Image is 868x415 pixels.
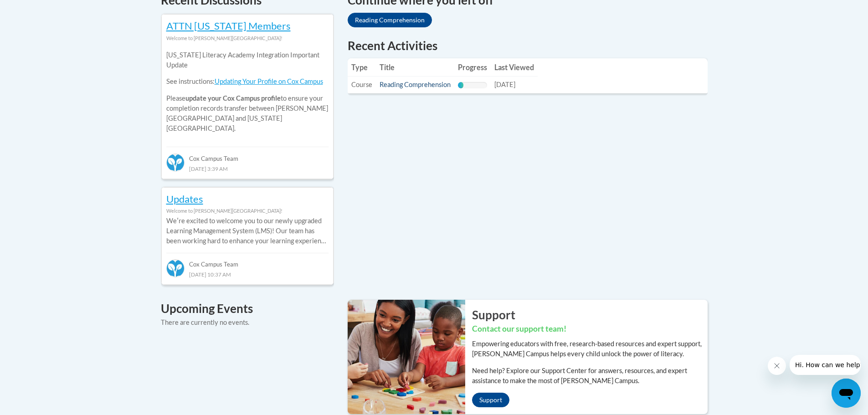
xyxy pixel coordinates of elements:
[166,259,185,277] img: Cox Campus Team
[166,147,329,163] div: Cox Campus Team
[380,81,451,88] a: Reading Comprehension
[166,77,329,87] p: See instructions:
[215,77,323,85] a: Updating Your Profile on Cox Campus
[166,154,185,172] img: Cox Campus Team
[472,393,509,407] a: Support
[472,339,708,359] p: Empowering educators with free, research-based resources and expert support, [PERSON_NAME] Campus...
[166,33,329,43] div: Welcome to [PERSON_NAME][GEOGRAPHIC_DATA]!
[166,269,329,279] div: [DATE] 10:37 AM
[348,13,432,27] a: Reading Comprehension
[472,323,708,335] h3: Contact our support team!
[472,366,708,386] p: Need help? Explore our Support Center for answers, resources, and expert assistance to make the m...
[348,58,376,77] th: Type
[768,357,786,375] iframe: Close message
[161,318,249,326] span: There are currently no events.
[348,37,708,54] h1: Recent Activities
[166,253,329,269] div: Cox Campus Team
[494,81,515,88] span: [DATE]
[351,81,372,88] span: Course
[790,355,861,375] iframe: Message from company
[166,43,329,140] div: Please to ensure your completion records transfer between [PERSON_NAME][GEOGRAPHIC_DATA] and [US_...
[166,20,291,32] a: ATTN [US_STATE] Members
[376,58,454,77] th: Title
[454,58,491,77] th: Progress
[185,94,281,102] b: update your Cox Campus profile
[491,58,538,77] th: Last Viewed
[5,6,74,14] span: Hi. How can we help?
[166,164,329,174] div: [DATE] 3:39 AM
[458,82,464,88] div: Progress, %
[166,50,329,70] p: [US_STATE] Literacy Academy Integration Important Update
[161,300,334,318] h4: Upcoming Events
[166,206,329,216] div: Welcome to [PERSON_NAME][GEOGRAPHIC_DATA]!
[166,216,329,246] p: Weʹre excited to welcome you to our newly upgraded Learning Management System (LMS)! Our team has...
[832,379,861,408] iframe: Button to launch messaging window
[166,193,203,205] a: Updates
[472,307,708,323] h2: Support
[341,300,465,414] img: ...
